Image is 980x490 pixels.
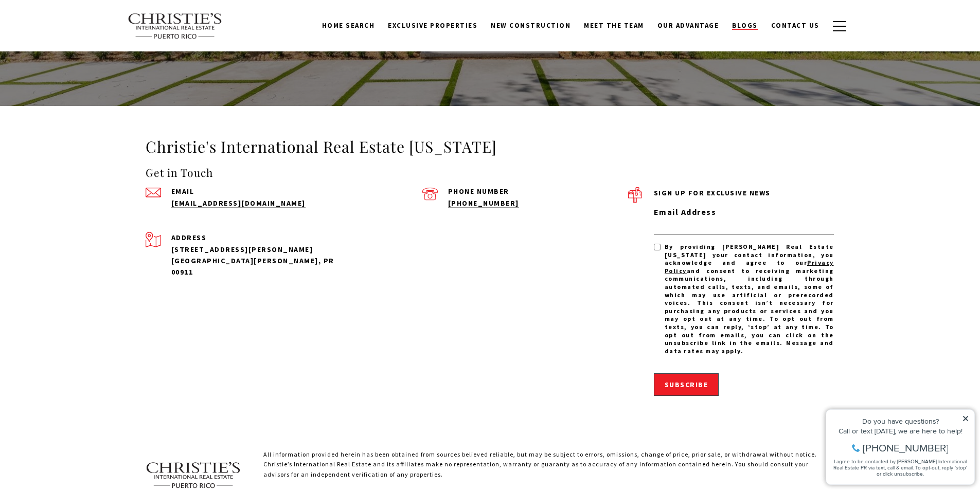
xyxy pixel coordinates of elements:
[128,13,223,40] img: Christie's International Real Estate text transparent background
[771,21,819,30] span: Contact Us
[732,21,758,30] span: Blogs
[665,259,834,275] a: Privacy Policy - open in a new tab
[42,48,128,59] span: [PHONE_NUMBER]
[381,16,484,35] a: Exclusive Properties
[171,188,351,195] p: Email
[388,21,477,30] span: Exclusive Properties
[654,187,834,198] p: Sign up for exclusive news
[826,11,853,41] button: button
[725,16,764,35] a: Blogs
[171,232,351,243] p: Address
[13,63,147,83] span: I agree to be contacted by [PERSON_NAME] International Real Estate PR via text, call & email. To ...
[491,21,571,30] span: New Construction
[448,188,628,195] p: Phone Number
[448,198,519,208] a: call (939) 337-3000
[665,243,834,355] span: By providing [PERSON_NAME] Real Estate [US_STATE] your contact information, you acknowledge and a...
[315,16,382,35] a: Home Search
[654,373,719,396] button: Subscribe
[11,33,149,40] div: Call or text [DATE], we are here to help!
[146,137,835,157] h3: Christie's International Real Estate [US_STATE]
[146,165,628,181] h4: Get in Touch
[665,380,708,389] span: Subscribe
[651,16,726,35] a: Our Advantage
[11,23,149,30] div: Do you have questions?
[171,256,334,277] span: [GEOGRAPHIC_DATA][PERSON_NAME], PR 00911
[171,244,351,255] div: [STREET_ADDRESS][PERSON_NAME]
[171,198,306,208] a: send an email to admin@cirepr.com
[657,21,719,30] span: Our Advantage
[654,244,661,250] input: By providing Christie's Real Estate Puerto Rico your contact information, you acknowledge and agr...
[654,206,834,219] label: Email Address
[577,16,651,35] a: Meet the Team
[263,449,835,489] p: All information provided herein has been obtained from sources believed reliable, but may be subj...
[764,16,826,35] a: Contact Us
[484,16,577,35] a: New Construction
